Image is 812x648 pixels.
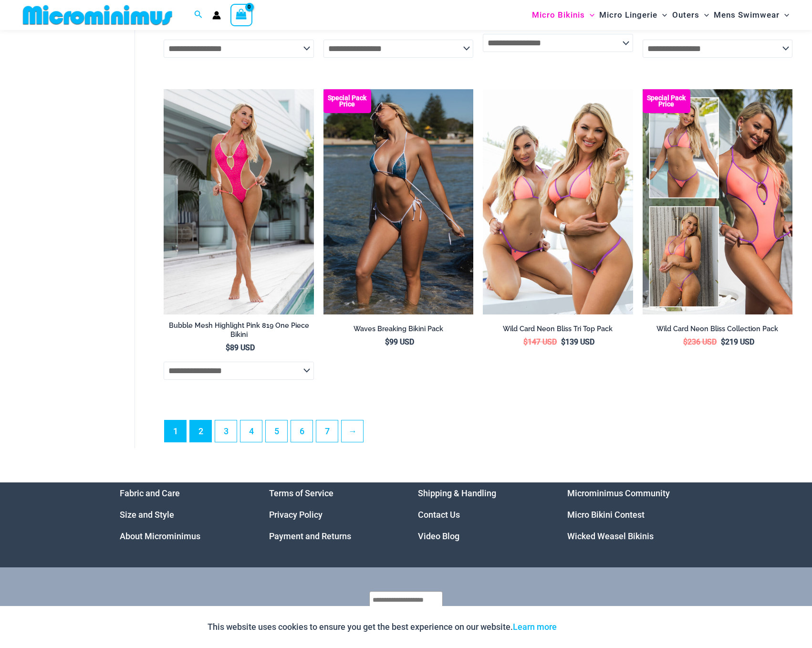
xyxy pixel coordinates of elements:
bdi: 139 USD [561,337,594,346]
a: Account icon link [212,11,221,20]
span: Micro Lingerie [599,3,657,27]
nav: Menu [120,482,245,547]
a: Microminimus Community [567,488,670,498]
a: Page 3 [215,420,237,442]
a: Fabric and Care [120,488,180,498]
a: Contact Us [418,510,460,520]
nav: Menu [567,482,693,547]
a: Size and Style [120,510,174,520]
a: Wild Card Neon Bliss Collection Pack [643,324,792,337]
a: → [342,420,363,442]
span: Menu Toggle [699,3,709,27]
bdi: 89 USD [226,343,255,352]
a: Mens SwimwearMenu ToggleMenu Toggle [711,3,791,27]
span: Menu Toggle [780,3,789,27]
a: View Shopping Cart, empty [230,4,252,26]
bdi: 236 USD [683,337,717,346]
a: OutersMenu ToggleMenu Toggle [670,3,711,27]
a: About Microminimus [120,531,200,541]
nav: Site Navigation [528,1,793,29]
span: Menu Toggle [585,3,594,27]
aside: Footer Widget 2 [269,482,395,547]
a: Page 5 [266,420,287,442]
span: $ [226,343,230,352]
img: Collection Pack (7) [643,89,792,314]
nav: Product Pagination [164,420,792,448]
b: Special Pack Price [643,95,690,107]
a: Shipping & Handling [418,488,496,498]
a: Learn more [513,622,557,632]
img: Wild Card Neon Bliss Tri Top Pack [483,89,633,314]
a: Bubble Mesh Highlight Pink 819 One Piece Bikini [164,321,313,343]
a: Terms of Service [269,488,333,498]
h2: Wild Card Neon Bliss Collection Pack [643,324,792,334]
span: $ [561,337,565,346]
aside: Footer Widget 4 [567,482,693,547]
span: Menu Toggle [657,3,667,27]
button: Accept [564,616,604,638]
nav: Menu [418,482,543,547]
img: MM SHOP LOGO FLAT [19,4,176,26]
a: Bubble Mesh Highlight Pink 819 One Piece 01Bubble Mesh Highlight Pink 819 One Piece 03Bubble Mesh... [164,89,313,314]
a: Page 7 [316,420,338,442]
a: Waves Breaking Bikini Pack [323,324,473,337]
h2: Wild Card Neon Bliss Tri Top Pack [483,324,633,334]
a: Video Blog [418,531,459,541]
bdi: 219 USD [721,337,754,346]
a: Micro Bikini Contest [567,510,645,520]
span: Mens Swimwear [714,3,780,27]
aside: Footer Widget 1 [120,482,245,547]
span: $ [523,337,528,346]
nav: Menu [269,482,395,547]
a: Search icon link [194,9,203,21]
a: Page 2 [190,420,211,442]
bdi: 147 USD [523,337,557,346]
span: $ [385,337,389,346]
a: Wicked Weasel Bikinis [567,531,654,541]
a: Payment and Returns [269,531,351,541]
span: $ [683,337,687,346]
a: Privacy Policy [269,510,323,520]
h2: Bubble Mesh Highlight Pink 819 One Piece Bikini [164,321,313,339]
a: Page 4 [240,420,262,442]
span: Micro Bikinis [532,3,585,27]
h2: Waves Breaking Bikini Pack [323,324,473,334]
span: $ [721,337,725,346]
a: Micro BikinisMenu ToggleMenu Toggle [530,3,597,27]
span: Page 1 [165,420,186,442]
p: This website uses cookies to ensure you get the best experience on our website. [208,620,557,634]
b: Special Pack Price [323,95,371,107]
bdi: 99 USD [385,337,414,346]
a: Waves Breaking Ocean 312 Top 456 Bottom 08 Waves Breaking Ocean 312 Top 456 Bottom 04Waves Breaki... [323,89,473,314]
a: Micro LingerieMenu ToggleMenu Toggle [597,3,669,27]
a: Wild Card Neon Bliss Tri Top Pack [483,324,633,337]
img: Waves Breaking Ocean 312 Top 456 Bottom 08 [323,89,473,314]
a: Collection Pack (7) Collection Pack B (1)Collection Pack B (1) [643,89,792,314]
a: Wild Card Neon Bliss Tri Top PackWild Card Neon Bliss Tri Top Pack BWild Card Neon Bliss Tri Top ... [483,89,633,314]
img: Bubble Mesh Highlight Pink 819 One Piece 01 [164,89,313,314]
a: Page 6 [291,420,312,442]
aside: Footer Widget 3 [418,482,543,547]
span: Outers [672,3,699,27]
